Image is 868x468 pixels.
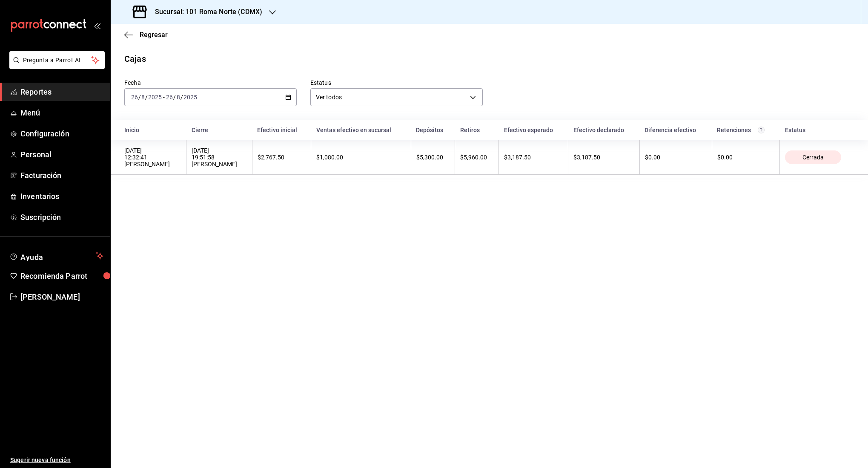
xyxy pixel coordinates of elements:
[573,127,635,133] div: Efectivo declarado
[20,270,103,282] span: Recomienda Parrot
[166,94,173,101] input: --
[141,94,145,101] input: --
[192,147,247,168] div: [DATE] 19:51:58 [PERSON_NAME]
[785,127,854,133] div: Estatus
[145,94,148,101] span: /
[9,51,105,69] button: Pregunta a Parrot AI
[23,56,92,65] span: Pregunta a Parrot AI
[20,149,103,160] span: Personal
[717,127,774,133] div: Retenciones
[799,154,827,161] span: Cerrada
[183,94,198,101] input: ----
[758,127,765,133] svg: Total de retenciones de propinas registradas
[717,154,774,161] div: $0.00
[460,154,493,161] div: $5,960.00
[258,154,306,161] div: $2,767.50
[192,127,247,133] div: Cierre
[176,94,180,101] input: --
[20,291,103,303] span: [PERSON_NAME]
[310,88,483,106] div: Ver todos
[20,128,103,139] span: Configuración
[20,170,103,181] span: Facturación
[94,22,100,29] button: open_drawer_menu
[124,31,168,39] button: Regresar
[10,456,103,465] span: Sugerir nueva función
[504,154,563,161] div: $3,187.50
[173,94,176,101] span: /
[163,94,165,101] span: -
[124,127,181,133] div: Inicio
[416,127,450,133] div: Depósitos
[6,62,105,71] a: Pregunta a Parrot AI
[124,147,181,168] div: [DATE] 12:32:41 [PERSON_NAME]
[124,52,146,65] div: Cajas
[504,127,563,133] div: Efectivo esperado
[148,7,262,17] h3: Sucursal: 101 Roma Norte (CDMX)
[20,191,103,202] span: Inventarios
[416,154,450,161] div: $5,300.00
[20,107,103,118] span: Menú
[573,154,634,161] div: $3,187.50
[316,127,406,133] div: Ventas efectivo en sucursal
[645,154,707,161] div: $0.00
[20,211,103,223] span: Suscripción
[124,80,297,86] label: Fecha
[310,80,483,86] label: Estatus
[140,31,168,39] span: Regresar
[131,94,138,101] input: --
[316,154,406,161] div: $1,080.00
[180,94,183,101] span: /
[148,94,162,101] input: ----
[20,251,92,261] span: Ayuda
[257,127,306,133] div: Efectivo inicial
[20,86,103,98] span: Reportes
[645,127,707,133] div: Diferencia efectivo
[460,127,494,133] div: Retiros
[138,94,141,101] span: /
